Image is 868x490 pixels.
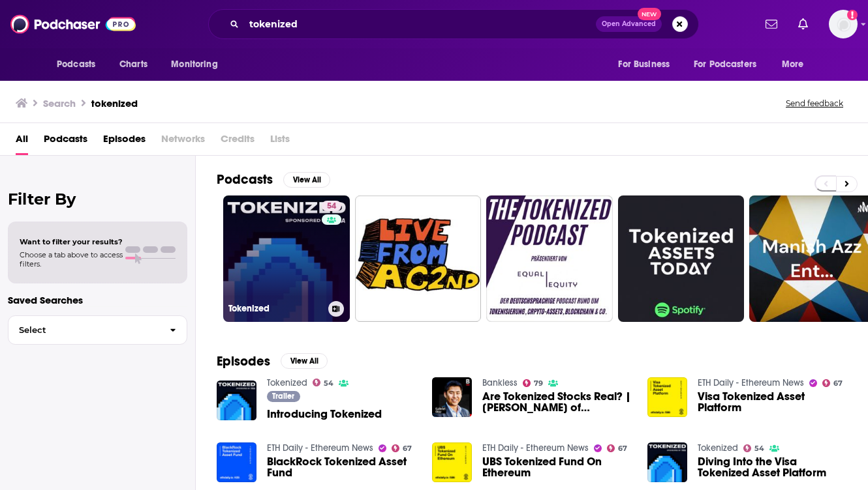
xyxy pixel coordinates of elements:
span: More [782,55,804,74]
a: All [16,128,28,155]
span: Want to filter your results? [20,237,123,246]
span: Podcasts [57,55,95,74]
span: 67 [618,446,627,452]
h2: Podcasts [217,171,273,188]
button: open menu [685,52,775,77]
button: open menu [609,52,686,77]
span: Logged in as HughE [829,10,858,38]
a: UBS Tokenized Fund On Ethereum [482,456,632,478]
a: Tokenized [698,442,738,454]
a: Diving Into the Visa Tokenized Asset Platform [698,456,847,478]
button: Open AdvancedNew [596,16,662,32]
span: Select [8,326,159,334]
a: 67 [607,444,628,452]
button: Show profile menu [829,10,858,38]
a: Tokenized [267,377,307,388]
a: 79 [523,379,544,387]
span: Open Advanced [602,21,656,27]
a: 54Tokenized [223,195,350,322]
a: ETH Daily - Ethereum News [698,377,804,388]
span: Credits [221,128,255,155]
a: Charts [111,52,155,77]
img: User Profile [829,10,858,38]
a: PodcastsView All [217,171,330,188]
input: Search podcasts, credits, & more... [244,14,596,35]
img: Podchaser - Follow, Share and Rate Podcasts [10,12,136,36]
button: View All [283,172,330,188]
a: Are Tokenized Stocks Real? | Gabriel Otte of Dinari [482,391,632,413]
span: Trailer [272,392,294,400]
h3: Tokenized [228,303,323,314]
span: New [638,8,661,20]
span: For Business [618,55,670,74]
a: 67 [822,379,843,387]
img: Are Tokenized Stocks Real? | Gabriel Otte of Dinari [432,377,472,417]
a: EpisodesView All [217,353,328,369]
span: 67 [403,446,412,452]
span: Networks [161,128,205,155]
svg: Add a profile image [847,10,858,20]
span: Charts [119,55,147,74]
a: Visa Tokenized Asset Platform [698,391,847,413]
a: Podcasts [44,128,87,155]
span: 54 [327,200,336,213]
a: 67 [392,444,412,452]
img: BlackRock Tokenized Asset Fund [217,442,256,482]
span: 54 [324,381,333,386]
span: 54 [754,446,764,452]
a: Show notifications dropdown [793,13,813,35]
a: ETH Daily - Ethereum News [267,442,373,454]
a: 54 [743,444,765,452]
span: 79 [534,381,543,386]
span: 67 [833,381,843,386]
a: Show notifications dropdown [760,13,783,35]
p: Saved Searches [8,294,187,306]
div: Search podcasts, credits, & more... [208,9,699,39]
h3: tokenized [91,97,138,109]
a: 54 [313,379,334,386]
span: For Podcasters [694,55,756,74]
button: Select [8,315,187,345]
img: UBS Tokenized Fund On Ethereum [432,442,472,482]
button: View All [281,353,328,369]
img: Introducing Tokenized [217,381,256,420]
h2: Episodes [217,353,270,369]
span: Monitoring [171,55,217,74]
span: Are Tokenized Stocks Real? | [PERSON_NAME] of [PERSON_NAME] [482,391,632,413]
a: BlackRock Tokenized Asset Fund [267,456,416,478]
h3: Search [43,97,76,109]
button: Send feedback [782,98,847,109]
span: Lists [270,128,290,155]
img: Diving Into the Visa Tokenized Asset Platform [647,442,687,482]
button: open menu [773,52,820,77]
span: Choose a tab above to access filters. [20,250,123,268]
h2: Filter By [8,190,187,209]
a: 54 [322,201,341,211]
a: Episodes [103,128,146,155]
a: ETH Daily - Ethereum News [482,442,589,454]
a: Introducing Tokenized [267,409,382,420]
button: open menu [162,52,234,77]
a: Bankless [482,377,518,388]
button: open menu [48,52,112,77]
img: Visa Tokenized Asset Platform [647,377,687,417]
